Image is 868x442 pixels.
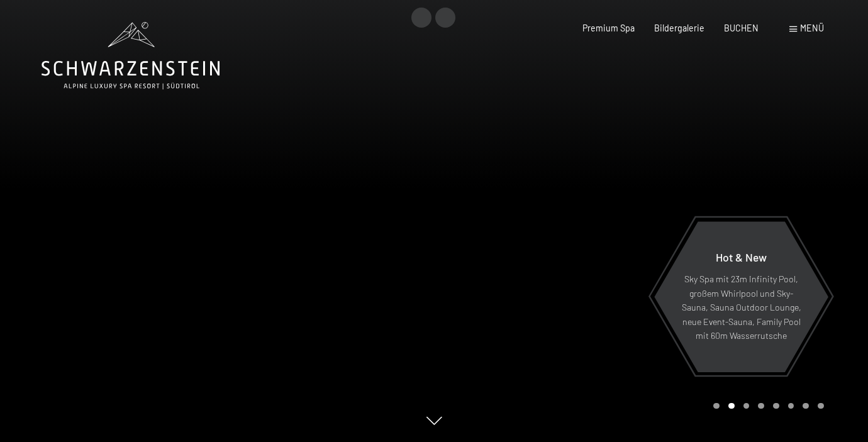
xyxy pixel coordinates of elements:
div: Carousel Page 7 [803,403,809,409]
div: Carousel Page 6 [788,403,794,409]
div: Carousel Page 8 [818,403,824,409]
p: Sky Spa mit 23m Infinity Pool, großem Whirlpool und Sky-Sauna, Sauna Outdoor Lounge, neue Event-S... [681,272,801,343]
a: Premium Spa [582,23,635,33]
div: Carousel Pagination [709,403,823,409]
a: BUCHEN [724,23,759,33]
span: Hot & New [716,250,767,264]
div: Carousel Page 3 [743,403,750,409]
div: Carousel Page 5 [773,403,779,409]
a: Bildergalerie [654,23,704,33]
div: Carousel Page 1 [713,403,720,409]
div: Carousel Page 2 (Current Slide) [728,403,735,409]
span: Menü [800,23,824,33]
a: Hot & New Sky Spa mit 23m Infinity Pool, großem Whirlpool und Sky-Sauna, Sauna Outdoor Lounge, ne... [654,221,829,373]
div: Carousel Page 4 [758,403,764,409]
